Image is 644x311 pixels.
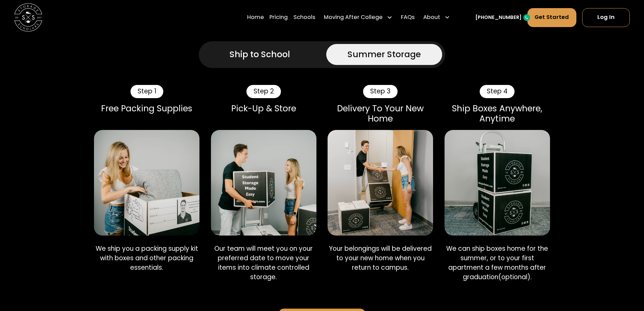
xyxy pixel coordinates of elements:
div: Moving After College [321,8,396,27]
div: Ship to School [230,48,290,61]
p: We ship you a packing supply kit with boxes and other packing essentials. [94,244,199,272]
a: Home [247,8,264,27]
div: Step 3 [363,85,398,98]
a: [PHONE_NUMBER] [475,14,522,21]
div: Step 2 [246,85,281,98]
div: Step 1 [130,85,163,98]
img: Shipping Storage Scholars boxes. [445,130,550,236]
div: Free Packing Supplies [94,104,199,114]
div: Pick-Up & Store [211,104,316,114]
img: Packing a Storage Scholars box. [94,130,199,236]
p: Our team will meet you on your preferred date to move your items into climate controlled storage. [211,244,316,282]
img: Storage Scholars pick up. [211,130,316,236]
div: Delivery To Your New Home [328,104,433,124]
p: We can ship boxes home for the summer, or to your first apartment a few months after graduation(o... [445,244,550,282]
div: About [423,14,440,22]
img: Storage Scholars main logo [14,3,42,31]
a: Get Started [527,8,577,27]
a: Pricing [269,8,288,27]
div: Step 4 [480,85,515,98]
div: About [421,8,453,27]
a: Log In [582,8,630,27]
a: Schools [293,8,315,27]
div: Ship Boxes Anywhere, Anytime [445,104,550,124]
div: Moving After College [324,14,383,22]
div: Summer Storage [348,48,421,61]
a: FAQs [401,8,415,27]
p: Your belongings will be delivered to your new home when you return to campus. [328,244,433,272]
img: Storage Scholars delivery. [328,130,433,236]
